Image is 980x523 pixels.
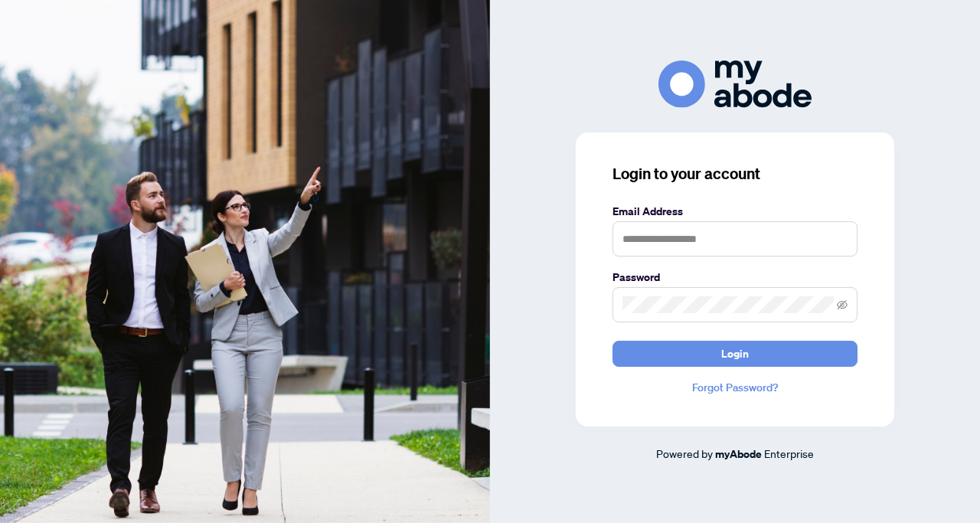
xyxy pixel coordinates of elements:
span: Login [721,342,749,366]
img: ma-logo [658,60,812,107]
h3: Login to your account [612,163,857,185]
label: Email Address [612,203,857,220]
button: Login [612,341,857,367]
a: myAbode [715,446,762,463]
label: Password [612,269,857,286]
span: Enterprise [764,446,814,460]
span: Powered by [656,446,713,460]
a: Forgot Password? [612,379,857,396]
span: eye-invisible [837,299,848,310]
